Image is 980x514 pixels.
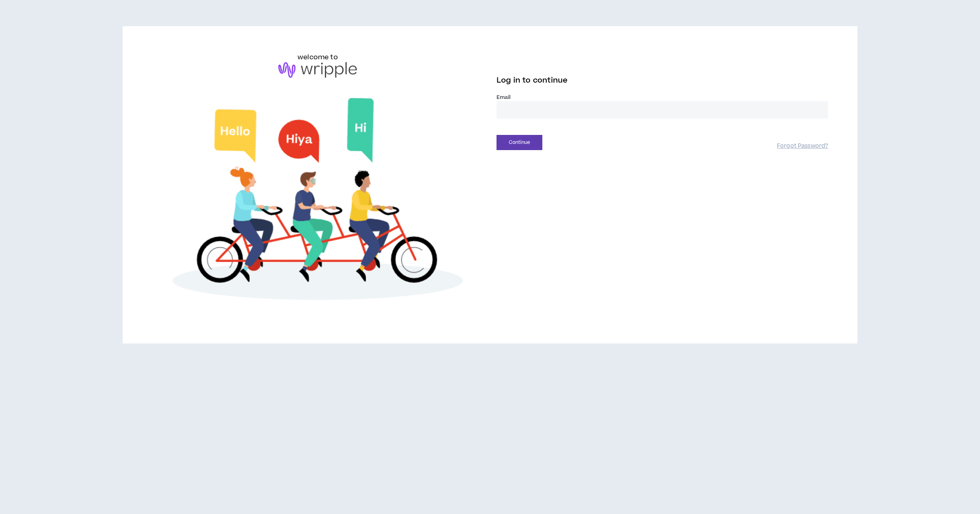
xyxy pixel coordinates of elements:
[777,142,828,150] a: Forgot Password?
[497,94,828,101] label: Email
[497,75,568,85] span: Log in to continue
[278,62,357,78] img: logo-brand.png
[497,135,542,150] button: Continue
[152,86,483,317] img: Welcome to Wripple
[298,52,338,62] h6: welcome to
